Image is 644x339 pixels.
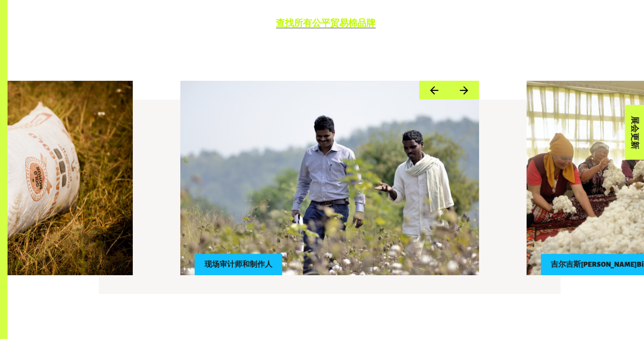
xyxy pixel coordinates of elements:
font: 展会更新 [630,116,639,149]
a: 查找所有公平贸易棉品牌 [276,19,376,28]
font: 查找所有公平贸易棉品牌 [276,19,376,28]
font: 现场审计师和制作人 [204,261,272,268]
button: 下一个 [449,81,479,100]
button: 以前的 [420,81,449,100]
